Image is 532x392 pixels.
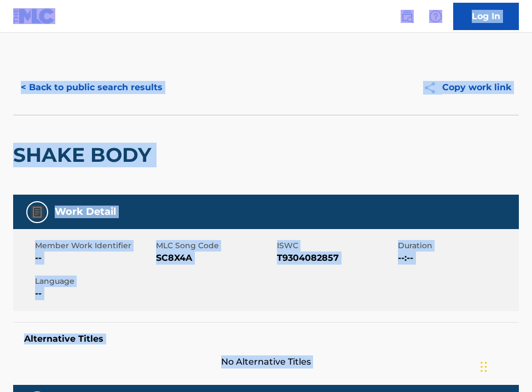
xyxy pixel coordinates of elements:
[453,3,519,30] a: Log In
[277,240,395,251] span: ISWC
[398,251,516,265] span: --:--
[35,251,153,265] span: --
[156,251,274,265] span: SC8X4A
[277,251,395,265] span: T9304082857
[55,206,116,218] h5: Work Detail
[13,355,519,368] span: No Alternative Titles
[481,350,487,383] div: Drag
[13,74,170,101] button: < Back to public search results
[31,206,44,219] img: Work Detail
[35,276,153,287] span: Language
[396,5,418,27] a: Public Search
[477,340,532,392] iframe: Chat Widget
[429,10,442,23] img: help
[415,74,519,101] button: Copy work link
[156,240,274,251] span: MLC Song Code
[398,240,516,251] span: Duration
[13,8,55,24] img: MLC Logo
[24,334,508,344] h5: Alternative Titles
[401,10,414,23] img: search
[35,287,153,300] span: --
[35,240,153,251] span: Member Work Identifier
[423,81,442,95] img: Copy work link
[13,143,157,167] h2: SHAKE BODY
[425,5,447,27] div: Help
